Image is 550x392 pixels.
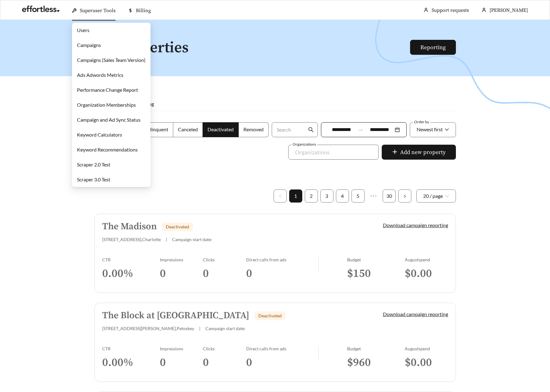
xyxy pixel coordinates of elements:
[383,190,395,202] a: 30
[246,356,318,370] h3: 0
[417,126,443,132] span: Newest first
[160,257,203,262] div: Impressions
[423,190,449,202] span: 20 / page
[136,7,151,14] span: Billing
[246,257,318,262] div: Direct calls from ads
[274,189,287,203] button: left
[274,189,287,203] li: Previous Page
[178,126,198,132] span: Canceled
[347,356,405,370] h3: $ 960
[208,126,234,132] span: Deactivated
[358,127,363,133] span: to
[160,267,203,281] h3: 0
[382,145,456,160] button: plusAdd new property
[398,189,411,203] button: right
[166,224,189,229] span: Deactivated
[102,267,160,281] h3: 0.00 %
[308,127,314,133] span: search
[203,257,246,262] div: Clicks
[432,7,469,13] a: Support requests
[77,57,146,63] a: Campaigns (Sales Team Version)
[102,326,194,331] span: [STREET_ADDRESS][PERSON_NAME] , Petoskey
[246,267,318,281] h3: 0
[203,267,246,281] h3: 0
[383,222,448,228] a: Download campaign reporting
[160,356,203,370] h3: 0
[352,190,364,202] a: 5
[80,7,116,14] span: Superuser Tools
[383,189,396,203] li: 30
[102,222,157,232] h5: The Madison
[405,346,448,351] div: August spend
[102,237,161,242] span: [STREET_ADDRESS] , Charlotte
[77,132,122,138] a: Keyword Calculators
[77,161,110,167] a: Scraper 2.0 Test
[420,44,446,51] a: Reporting
[102,257,160,262] div: CTR
[490,7,528,13] span: [PERSON_NAME]
[367,189,380,203] span: •••
[160,346,203,351] div: Impressions
[199,326,200,331] span: |
[94,40,411,56] h1: All Properties
[77,42,101,48] a: Campaigns
[305,190,318,202] a: 2
[383,311,448,317] a: Download campaign reporting
[410,40,456,55] button: Reporting
[358,127,363,133] span: swap-right
[305,189,318,203] li: 2
[405,257,448,262] div: August spend
[102,310,249,321] h5: The Block at [GEOGRAPHIC_DATA]
[336,190,349,202] a: 4
[320,189,333,203] li: 3
[318,257,319,272] img: line
[166,237,167,242] span: |
[392,149,398,156] span: plus
[400,148,446,156] span: Add new property
[352,189,365,203] li: 5
[243,126,264,132] span: Removed
[278,194,282,198] span: left
[246,346,318,351] div: Direct calls from ads
[318,346,319,361] img: line
[94,214,456,293] a: The MadisonDeactivated[STREET_ADDRESS],Charlotte|Campaign start date:Download campaign reportingC...
[258,313,282,318] span: Deactivated
[203,346,246,351] div: Clicks
[321,190,333,202] a: 3
[405,267,448,281] h3: $ 0.00
[367,189,380,203] li: Next 5 Pages
[77,27,89,33] a: Users
[347,267,405,281] h3: $ 150
[77,102,136,108] a: Organization Memberships
[102,346,160,351] div: CTR
[77,147,138,152] a: Keyword Recommendations
[205,326,246,331] span: Campaign start date:
[77,117,141,123] a: Campaign and Ad Sync Status
[77,87,138,93] a: Performance Change Report
[347,346,405,351] div: Budget
[336,189,349,203] li: 4
[77,176,110,182] a: Scraper 3.0 Test
[416,189,456,203] div: Page Size
[203,356,246,370] h3: 0
[94,303,456,382] a: The Block at [GEOGRAPHIC_DATA]Deactivated[STREET_ADDRESS][PERSON_NAME],Petoskey|Campaign start da...
[403,194,407,198] span: right
[289,189,302,203] li: 1
[77,72,123,78] a: Ads Adwords Metrics
[102,356,160,370] h3: 0.00 %
[398,189,411,203] li: Next Page
[347,257,405,262] div: Budget
[289,190,302,202] a: 1
[144,126,168,132] span: Delinquent
[172,237,212,242] span: Campaign start date:
[405,356,448,370] h3: $ 0.00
